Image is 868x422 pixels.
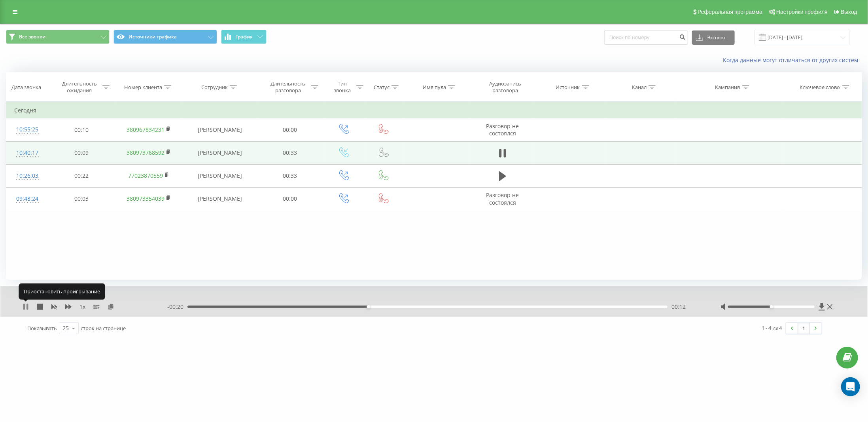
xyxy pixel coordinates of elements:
[486,191,519,206] span: Разговор не состоялся
[604,30,688,45] input: Поиск по номеру
[27,325,57,332] span: Показывать
[6,30,110,44] button: Все звонки
[257,118,323,141] td: 00:00
[423,84,446,91] div: Имя пула
[183,118,257,141] td: [PERSON_NAME]
[183,187,257,210] td: [PERSON_NAME]
[113,30,217,44] button: Источники трафика
[671,303,686,311] span: 00:12
[776,9,828,15] span: Настройки профиля
[183,141,257,164] td: [PERSON_NAME]
[770,305,773,308] div: Accessibility label
[19,283,105,299] div: Приостановить проигрывание
[14,145,40,161] div: 10:40:17
[11,84,41,91] div: Дата звонка
[236,34,253,40] span: График
[14,168,40,184] div: 10:26:03
[48,164,114,187] td: 00:22
[48,118,114,141] td: 00:10
[800,84,840,91] div: Ключевое слово
[257,187,323,210] td: 00:00
[723,56,862,64] a: Когда данные могут отличаться от других систем
[762,324,782,332] div: 1 - 4 из 4
[58,80,100,94] div: Длительность ожидания
[267,80,309,94] div: Длительность разговора
[19,34,45,40] span: Все звонки
[14,122,40,137] div: 10:55:25
[6,103,862,118] td: Сегодня
[715,84,740,91] div: Кампания
[167,303,187,311] span: - 00:20
[48,141,114,164] td: 00:09
[330,80,354,94] div: Тип звонка
[486,122,519,137] span: Разговор не состоялся
[374,84,390,91] div: Статус
[692,30,735,45] button: Экспорт
[367,305,370,308] div: Accessibility label
[479,80,531,94] div: Аудиозапись разговора
[127,126,165,133] a: 380967834231
[183,164,257,187] td: [PERSON_NAME]
[201,84,228,91] div: Сотрудник
[257,141,323,164] td: 00:33
[127,149,165,156] a: 380973768592
[79,303,85,311] span: 1 x
[62,324,69,332] div: 25
[127,195,165,202] a: 380973354039
[841,9,857,15] span: Выход
[124,84,162,91] div: Номер клиента
[841,377,860,396] div: Open Intercom Messenger
[128,172,163,179] a: 77023870559
[221,30,267,44] button: График
[257,164,323,187] td: 00:33
[48,187,114,210] td: 00:03
[14,191,40,207] div: 09:48:24
[556,84,580,91] div: Источник
[698,9,762,15] span: Реферальная программа
[798,323,810,334] a: 1
[632,84,647,91] div: Канал
[81,325,126,332] span: строк на странице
